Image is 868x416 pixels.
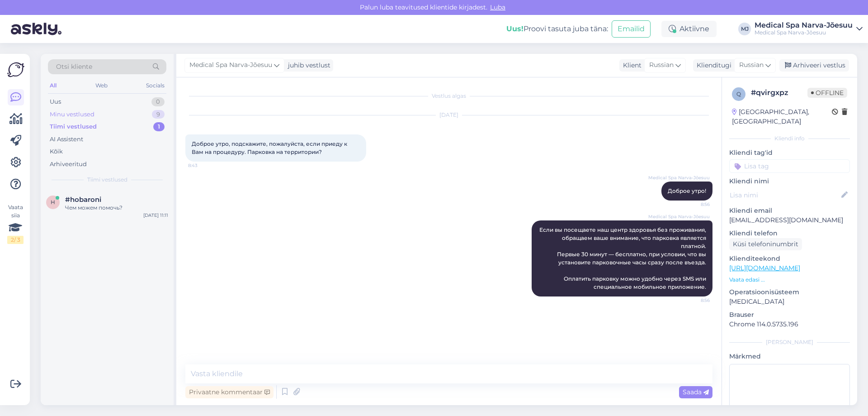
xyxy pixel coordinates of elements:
[676,297,710,304] span: 8:56
[56,62,92,72] span: Otsi kliente
[738,23,751,35] div: MJ
[144,80,166,91] div: Socials
[779,59,849,72] div: Arhiveeri vestlus
[65,204,168,212] div: Чем можем помочь?
[50,160,87,169] div: Arhiveeritud
[729,238,802,250] div: Küsi telefoninumbrit
[729,215,850,225] p: [EMAIL_ADDRESS][DOMAIN_NAME]
[729,148,850,158] p: Kliendi tag'id
[729,159,850,173] input: Lisa tag
[143,212,168,219] div: [DATE] 11:11
[729,206,850,215] p: Kliendi email
[65,196,101,204] span: #hobaroni
[284,61,330,70] div: juhib vestlust
[619,61,642,70] div: Klient
[739,60,764,70] span: Russian
[729,297,850,306] p: [MEDICAL_DATA]
[192,140,349,155] span: Доброе утро, подскажите, пожалуйста, если приеду к Вам на процедуру. Парковка на территории?
[732,107,832,126] div: [GEOGRAPHIC_DATA], [GEOGRAPHIC_DATA]
[50,135,83,144] div: AI Assistent
[51,199,55,206] span: h
[7,203,24,244] div: Vaata siia
[188,162,222,169] span: 8:43
[189,60,272,70] span: Medical Spa Narva-Jõesuu
[94,80,109,91] div: Web
[648,213,710,220] span: Medical Spa Narva-Jõesuu
[755,22,853,29] div: Medical Spa Narva-Jõesuu
[539,226,708,290] span: Если вы посещаете наш центр здоровья без проживания, обращаем ваше внимание, что парковка являетс...
[87,176,127,184] span: Tiimi vestlused
[487,3,508,11] span: Luba
[50,147,63,156] div: Kõik
[729,254,850,263] p: Klienditeekond
[152,110,165,119] div: 9
[807,88,847,98] span: Offline
[729,177,850,186] p: Kliendi nimi
[729,320,850,329] p: Chrome 114.0.5735.196
[50,122,97,131] div: Tiimi vestlused
[751,87,807,98] div: # qvirgxpz
[736,91,741,97] span: q
[729,310,850,320] p: Brauser
[151,97,165,106] div: 0
[755,29,853,36] div: Medical Spa Narva-Jõesuu
[729,264,800,272] a: [URL][DOMAIN_NAME]
[506,24,608,34] div: Proovi tasuta juba täna:
[729,287,850,297] p: Operatsioonisüsteem
[48,80,58,91] div: All
[50,97,61,106] div: Uus
[730,190,840,200] input: Lisa nimi
[153,122,165,131] div: 1
[649,60,674,70] span: Russian
[185,111,712,119] div: [DATE]
[693,61,731,70] div: Klienditugi
[668,187,706,194] span: Доброе утро!
[50,110,94,119] div: Minu vestlused
[661,21,717,37] div: Aktiivne
[729,229,850,238] p: Kliendi telefon
[729,276,850,284] p: Vaata edasi ...
[7,61,24,78] img: Askly Logo
[506,24,524,33] b: Uus!
[755,22,863,36] a: Medical Spa Narva-JõesuuMedical Spa Narva-Jõesuu
[648,174,710,181] span: Medical Spa Narva-Jõesuu
[729,352,850,361] p: Märkmed
[676,201,710,208] span: 8:56
[729,134,850,143] div: Kliendi info
[7,236,24,244] div: 2 / 3
[612,20,651,38] button: Emailid
[683,388,709,396] span: Saada
[185,92,712,100] div: Vestlus algas
[185,386,274,398] div: Privaatne kommentaar
[729,338,850,346] div: [PERSON_NAME]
